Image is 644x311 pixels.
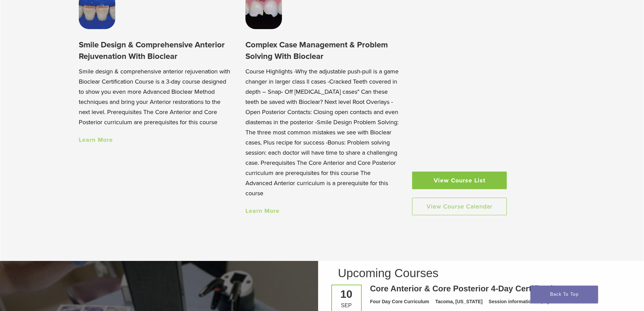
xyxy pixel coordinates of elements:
[435,298,482,305] div: Tacoma, [US_STATE]
[79,136,113,143] a: Learn More
[245,66,399,198] p: Course Highlights -Why the adjustable push-pull is a game changer in larger class ll cases -Crack...
[338,267,633,279] h2: Upcoming Courses
[488,298,534,305] div: Session information
[337,303,356,308] div: Sep
[412,198,507,215] a: View Course Calendar
[79,66,232,127] p: Smile design & comprehensive anterior rejuvenation with Bioclear Certification Course is a 3-day ...
[412,172,507,189] a: View Course List
[245,39,399,62] h3: Complex Case Management & Problem Solving With Bioclear
[370,284,593,293] a: Core Anterior & Core Posterior 4-Day Certification Course
[337,289,356,299] div: 10
[530,286,598,303] a: Back To Top
[79,39,232,62] h3: Smile Design & Comprehensive Anterior Rejuvenation With Bioclear
[370,298,429,305] div: Four Day Core Curriculum
[245,207,280,215] a: Learn More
